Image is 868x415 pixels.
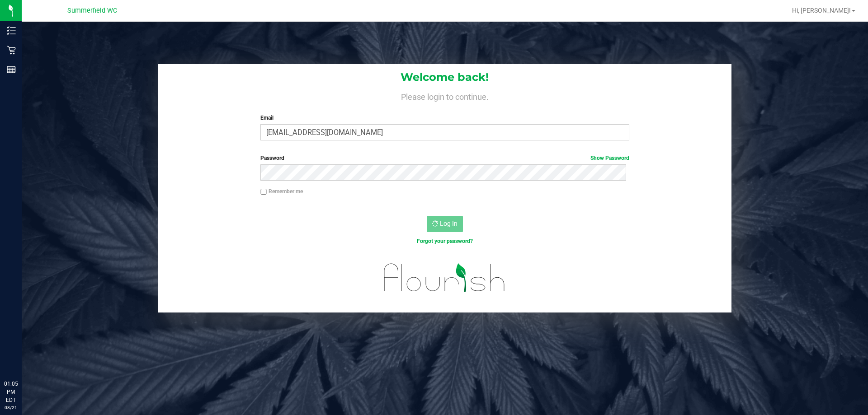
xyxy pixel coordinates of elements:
[373,255,516,301] img: flourish_logo.svg
[7,26,16,35] inline-svg: Inventory
[7,65,16,74] inline-svg: Reports
[792,7,851,14] span: Hi, [PERSON_NAME]!
[158,90,731,101] h4: Please login to continue.
[440,220,458,227] span: Log In
[260,187,303,196] label: Remember me
[417,238,473,244] a: Forgot your password?
[260,155,284,161] span: Password
[590,155,629,161] a: Show Password
[67,7,117,14] span: Summerfield WC
[7,46,16,55] inline-svg: Retail
[158,71,731,83] h1: Welcome back!
[427,216,463,232] button: Log In
[4,404,18,411] p: 08/21
[4,380,18,404] p: 01:05 PM EDT
[260,114,629,122] label: Email
[260,189,267,195] input: Remember me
